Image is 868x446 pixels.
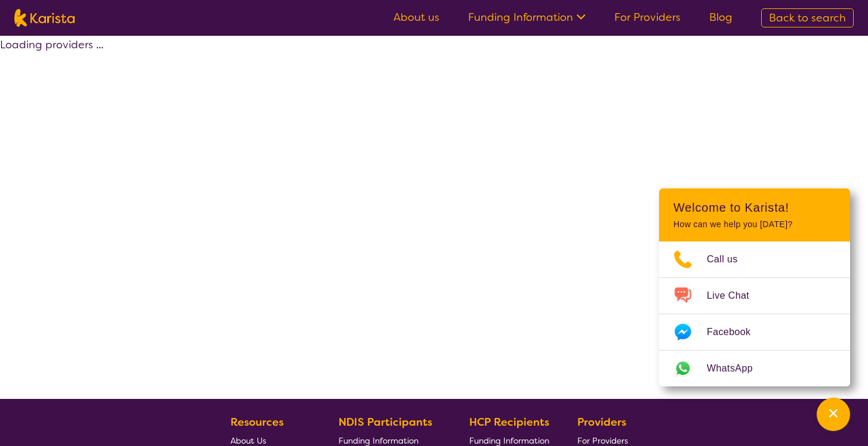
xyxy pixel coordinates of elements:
[338,435,418,446] span: Funding Information
[707,323,765,341] span: Facebook
[707,360,767,377] span: WhatsApp
[469,415,549,429] b: HCP Recipients
[673,219,836,230] p: How can we help you [DATE]?
[673,200,836,215] h2: Welcome to Karista!
[230,415,284,429] b: Resources
[707,287,764,305] span: Live Chat
[761,8,854,27] a: Back to search
[468,10,586,24] a: Funding Information
[659,188,850,386] div: Channel Menu
[577,435,628,446] span: For Providers
[614,10,681,24] a: For Providers
[577,415,626,429] b: Providers
[659,351,850,386] a: Web link opens in a new tab.
[709,10,732,24] a: Blog
[469,435,549,446] span: Funding Information
[338,415,432,429] b: NDIS Participants
[707,250,752,268] span: Call us
[393,10,439,24] a: About us
[817,398,850,431] button: Channel Menu
[769,11,846,25] span: Back to search
[659,241,850,386] ul: Choose channel
[230,435,266,446] span: About Us
[14,9,75,27] img: Karista logo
